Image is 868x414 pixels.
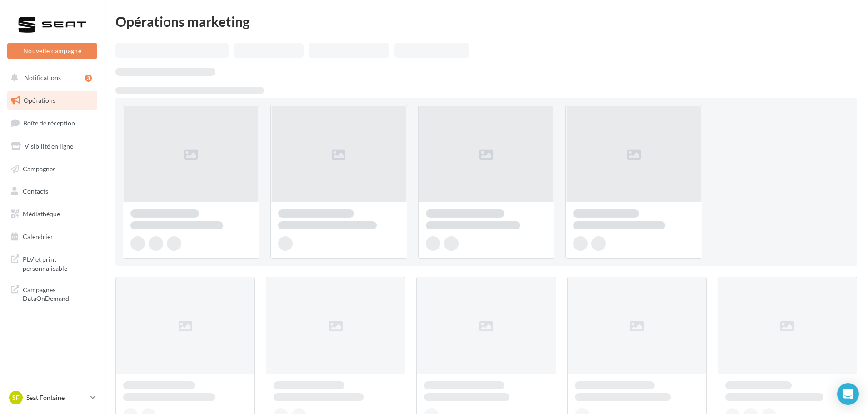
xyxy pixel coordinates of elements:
span: Médiathèque [23,210,60,218]
span: PLV et print personnalisable [23,253,94,273]
span: Campagnes [23,165,55,172]
span: Calendrier [23,233,53,240]
a: Campagnes DataOnDemand [5,280,99,307]
span: SF [12,393,20,402]
a: Contacts [5,182,99,201]
div: Open Intercom Messenger [837,383,859,405]
a: Calendrier [5,227,99,246]
a: Médiathèque [5,205,99,224]
span: Notifications [24,74,61,81]
a: SF Seat Fontaine [7,389,97,406]
p: Seat Fontaine [26,393,87,402]
button: Notifications 3 [5,68,95,87]
a: Boîte de réception [5,113,99,133]
a: Opérations [5,91,99,110]
span: Contacts [23,187,48,195]
span: Campagnes DataOnDemand [23,284,94,303]
span: Opérations [24,96,55,104]
button: Nouvelle campagne [7,43,97,59]
div: 3 [85,75,92,82]
a: Campagnes [5,160,99,179]
span: Boîte de réception [23,119,75,127]
a: PLV et print personnalisable [5,249,99,276]
a: Visibilité en ligne [5,137,99,156]
span: Visibilité en ligne [25,142,73,150]
div: Opérations marketing [115,15,857,28]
